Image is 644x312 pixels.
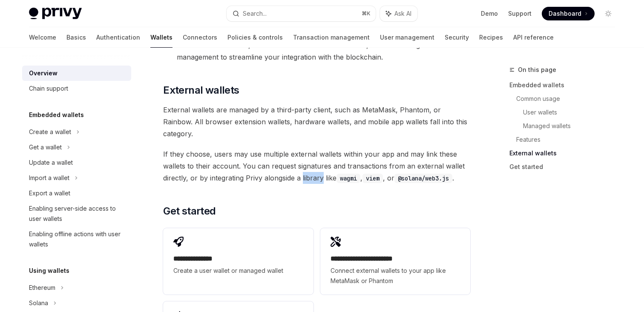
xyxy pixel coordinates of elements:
a: Features [516,133,622,146]
div: Ethereum [29,283,55,293]
a: Recipes [479,27,503,48]
div: Update a wallet [29,157,73,168]
a: External wallets [509,146,622,160]
h5: Embedded wallets [29,110,84,120]
a: Transaction management [293,27,370,48]
code: wagmi [336,174,360,183]
a: Common usage [516,92,622,106]
a: Dashboard [542,7,595,20]
a: Connectors [183,27,217,48]
code: @solana/web3.js [394,174,452,183]
span: If they choose, users may use multiple external wallets within your app and may link these wallet... [163,148,470,184]
span: Get started [163,204,216,218]
span: Connect external wallets to your app like MetaMask or Phantom [331,266,460,286]
div: Create a wallet [29,127,71,137]
a: Policies & controls [227,27,283,48]
span: On this page [518,65,556,75]
a: Get started [509,160,622,174]
a: Wallets [150,27,172,48]
button: Toggle dark mode [601,7,615,20]
a: User wallets [523,106,622,119]
a: Update a wallet [22,155,131,170]
img: light logo [29,8,82,20]
a: Enabling server-side access to user wallets [22,201,131,226]
a: Managed wallets [523,119,622,133]
a: Welcome [29,27,56,48]
a: Demo [481,9,498,18]
div: Enabling offline actions with user wallets [29,229,126,249]
a: Basics [66,27,86,48]
a: Export a wallet [22,186,131,201]
a: Support [508,9,532,18]
a: Embedded wallets [509,78,622,92]
span: Create a user wallet or managed wallet [173,266,303,276]
a: Overview [22,66,131,81]
div: Chain support [29,83,68,94]
button: Ask AI [380,6,417,21]
a: Enabling offline actions with user wallets [22,226,131,252]
a: Security [445,27,469,48]
span: Dashboard [549,9,581,18]
a: Chain support [22,81,131,96]
span: Ask AI [394,9,411,18]
div: Search... [243,9,267,19]
div: Import a wallet [29,173,69,183]
code: viem [362,174,383,183]
h5: Using wallets [29,266,69,276]
span: External wallets [163,83,239,97]
a: API reference [513,27,554,48]
div: Enabling server-side access to user wallets [29,203,126,224]
button: Search...⌘K [227,6,376,21]
div: Get a wallet [29,142,62,152]
div: Export a wallet [29,188,70,198]
span: External wallets are managed by a third-party client, such as MetaMask, Phantom, or Rainbow. All ... [163,104,470,140]
div: Solana [29,298,48,308]
a: User management [380,27,434,48]
a: Authentication [96,27,140,48]
span: ⌘ K [362,10,371,17]
div: Overview [29,68,57,78]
